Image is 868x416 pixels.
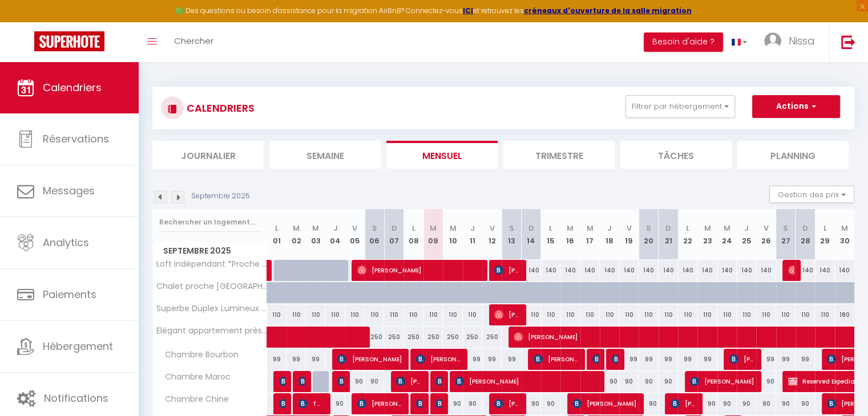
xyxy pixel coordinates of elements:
[646,223,651,234] abbr: S
[391,223,397,234] abbr: D
[325,304,345,325] div: 110
[607,223,612,234] abbr: J
[293,223,300,234] abbr: M
[191,191,250,202] p: Septembre 2025
[639,393,658,414] div: 90
[620,141,732,169] li: Tâches
[756,260,776,281] div: 140
[174,35,213,47] span: Chercher
[524,6,692,15] strong: créneaux d'ouverture de la salle migration
[365,371,384,392] div: 90
[494,259,520,281] span: [PERSON_NAME]
[404,304,423,325] div: 110
[580,260,600,281] div: 140
[333,223,338,234] abbr: J
[697,349,717,370] div: 99
[267,304,286,325] div: 110
[372,223,377,234] abbr: S
[769,186,854,203] button: Gestion des prix
[796,260,815,281] div: 140
[152,141,264,169] li: Journalier
[627,223,632,234] abbr: V
[560,260,580,281] div: 140
[267,349,286,370] div: 99
[365,304,384,325] div: 110
[423,209,443,260] th: 09
[416,393,422,414] span: [PERSON_NAME]
[463,327,482,348] div: 250
[522,393,541,414] div: 90
[549,223,552,234] abbr: L
[155,349,241,361] span: Chambre Bourbon
[625,95,735,118] button: Filtrer par hébergement
[541,260,560,281] div: 140
[509,223,514,234] abbr: S
[612,348,618,370] span: [PERSON_NAME]
[717,393,737,414] div: 90
[600,304,619,325] div: 110
[494,304,520,325] span: [PERSON_NAME]
[783,223,788,234] abbr: S
[717,209,737,260] th: 24
[580,209,600,260] th: 17
[756,393,776,414] div: 90
[764,223,769,234] abbr: V
[502,209,521,260] th: 13
[404,327,423,348] div: 250
[639,371,658,392] div: 90
[690,370,754,392] span: [PERSON_NAME]
[737,393,756,414] div: 90
[678,304,697,325] div: 110
[686,223,689,234] abbr: L
[737,141,849,169] li: Planning
[639,209,658,260] th: 20
[482,349,502,370] div: 99
[337,370,344,392] span: [PERSON_NAME]
[737,209,756,260] th: 25
[345,371,365,392] div: 90
[678,209,697,260] th: 22
[724,223,730,234] abbr: M
[352,223,357,234] abbr: V
[386,141,498,169] li: Mensuel
[756,209,776,260] th: 26
[796,209,815,260] th: 28
[470,223,475,234] abbr: J
[567,223,574,234] abbr: M
[455,370,597,392] span: [PERSON_NAME]
[275,223,278,234] abbr: L
[619,349,639,370] div: 99
[697,209,717,260] th: 23
[463,6,473,15] strong: ICI
[490,223,495,234] abbr: V
[482,209,502,260] th: 12
[165,22,222,62] a: Chercher
[659,209,678,260] th: 21
[494,393,520,414] span: [PERSON_NAME]
[153,243,267,259] span: Septembre 2025
[619,260,639,281] div: 140
[697,304,717,325] div: 110
[756,349,776,370] div: 99
[423,304,443,325] div: 110
[678,260,697,281] div: 140
[423,327,443,348] div: 250
[357,393,402,414] span: [PERSON_NAME]
[435,370,442,392] span: [PERSON_NAME]
[463,349,482,370] div: 99
[729,348,755,370] span: [PERSON_NAME]
[639,304,658,325] div: 110
[639,260,658,281] div: 140
[44,391,108,405] span: Notifications
[697,393,717,414] div: 90
[534,348,579,370] span: [PERSON_NAME]
[737,260,756,281] div: 140
[600,209,619,260] th: 18
[443,327,462,348] div: 250
[522,304,541,325] div: 110
[756,371,776,392] div: 90
[619,304,639,325] div: 110
[503,141,615,169] li: Trimestre
[560,304,580,325] div: 110
[835,260,854,281] div: 140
